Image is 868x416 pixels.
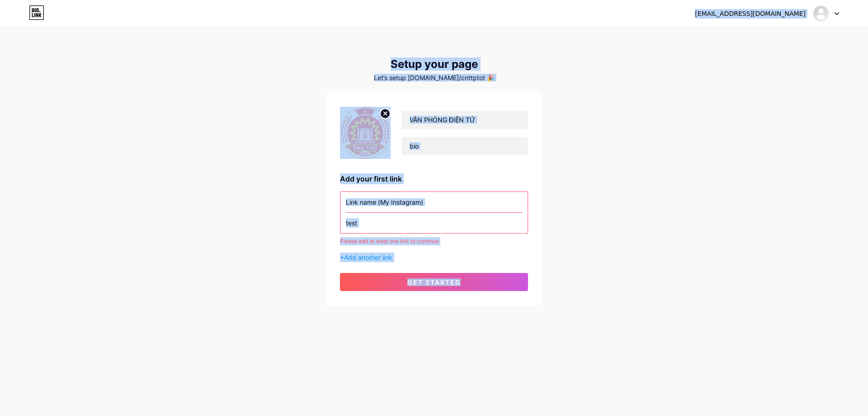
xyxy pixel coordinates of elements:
[325,74,542,81] div: Let’s setup [DOMAIN_NAME]/cnttptot 🎉
[340,107,391,159] img: profile pic
[407,278,461,286] span: get started
[346,192,522,212] input: Link name (My Instagram)
[812,5,830,22] img: CNTT PTO Trung tâm
[325,58,542,71] div: Setup your page
[340,253,528,262] div: +
[340,173,528,184] div: Add your first link
[346,213,522,233] input: URL (https://instagram.com/yourname)
[340,273,528,291] button: get started
[402,111,528,129] input: Your name
[695,9,806,19] div: [EMAIL_ADDRESS][DOMAIN_NAME]
[402,137,528,155] input: bio
[344,253,392,261] span: Add another link
[340,237,528,245] div: Please add at least one link to continue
